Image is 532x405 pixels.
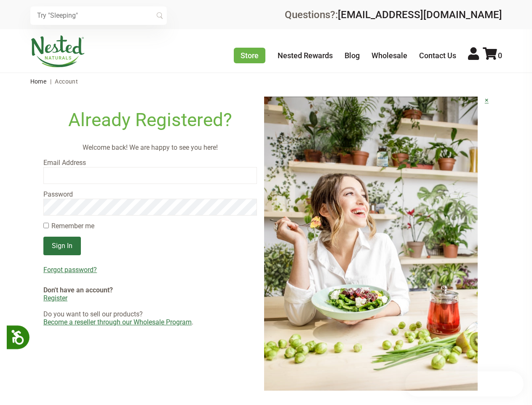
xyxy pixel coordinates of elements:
div: Questions?: [285,10,502,20]
label: Password [43,191,257,198]
div: Do you want to sell our products? . [43,310,257,326]
input: Try "Sleeping" [30,6,167,25]
nav: breadcrumbs [30,73,502,90]
a: Contact Us [419,51,456,60]
span: 0 [498,51,502,60]
a: Home [30,78,47,85]
a: Register [43,294,67,302]
iframe: Button to open loyalty program pop-up [405,371,524,397]
h1: Already Registered? [43,109,257,131]
a: Store [234,48,265,63]
label: Email Address [43,159,257,167]
a: Become a reseller through our Wholesale Program [43,318,192,326]
p: Welcome back! We are happy to see you here! [43,143,257,152]
a: Forgot password? [43,266,257,274]
a: 0 [483,51,502,60]
u: Forgot password? [43,266,97,274]
a: Nested Rewards [278,51,333,60]
img: login-image.jpg [264,97,478,391]
a: × [485,97,489,392]
a: [EMAIL_ADDRESS][DOMAIN_NAME] [338,9,502,21]
strong: Don't have an account? [43,286,113,294]
span: | [48,78,53,85]
input: Sign In [43,237,81,255]
a: Wholesale [372,51,407,60]
label: Remember me [51,222,94,230]
img: Nested Naturals [30,35,85,67]
a: Blog [345,51,360,60]
span: Account [55,78,78,85]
